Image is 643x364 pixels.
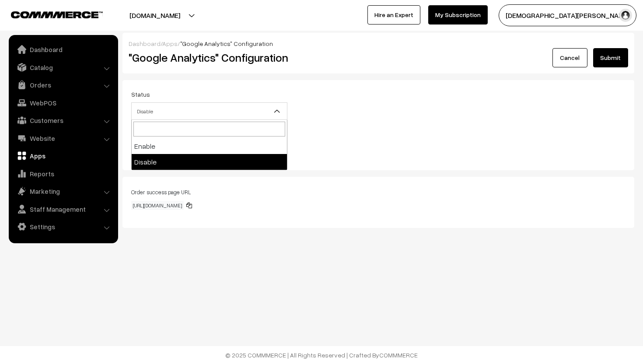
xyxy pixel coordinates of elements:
[129,40,161,47] a: Dashboard
[132,138,287,154] li: Enable
[131,201,184,210] span: [URL][DOMAIN_NAME]
[11,130,115,146] a: Website
[11,183,115,199] a: Marketing
[593,48,628,67] button: Submit
[367,5,420,24] a: Hire an Expert
[131,90,150,99] label: Status
[11,95,115,111] a: WebPOS
[11,11,103,18] img: COMMMERCE
[11,201,115,217] a: Staff Management
[132,104,287,119] span: Disable
[131,185,372,212] p: Order success page URL
[619,9,632,22] img: user
[11,59,115,75] a: Catalog
[428,5,488,24] a: My Subscription
[499,4,636,26] button: [DEMOGRAPHIC_DATA][PERSON_NAME]
[99,4,211,26] button: [DOMAIN_NAME]
[11,166,115,182] a: Reports
[129,51,457,64] h2: "Google Analytics" Configuration
[11,219,115,234] a: Settings
[552,48,587,67] a: Cancel
[11,112,115,128] a: Customers
[131,102,287,120] span: Disable
[132,154,287,170] li: Disable
[180,40,273,47] span: "Google Analytics" Configuration
[11,9,87,19] a: COMMMERCE
[129,39,628,48] div: / /
[379,351,418,359] a: COMMMERCE
[11,77,115,93] a: Orders
[11,148,115,164] a: Apps
[11,42,115,57] a: Dashboard
[162,40,178,47] a: Apps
